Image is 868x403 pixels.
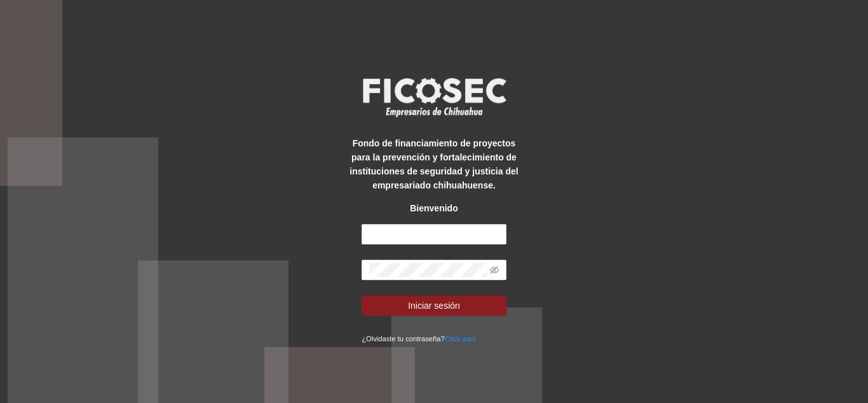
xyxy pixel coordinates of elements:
span: Iniciar sesión [408,299,460,313]
span: eye-invisible [490,265,499,274]
strong: Bienvenido [410,203,458,213]
img: logo [355,74,513,121]
a: Click aqui [445,335,476,343]
strong: Fondo de financiamiento de proyectos para la prevención y fortalecimiento de instituciones de seg... [349,138,518,190]
small: ¿Olvidaste tu contraseña? [362,335,475,343]
button: Iniciar sesión [362,295,506,316]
